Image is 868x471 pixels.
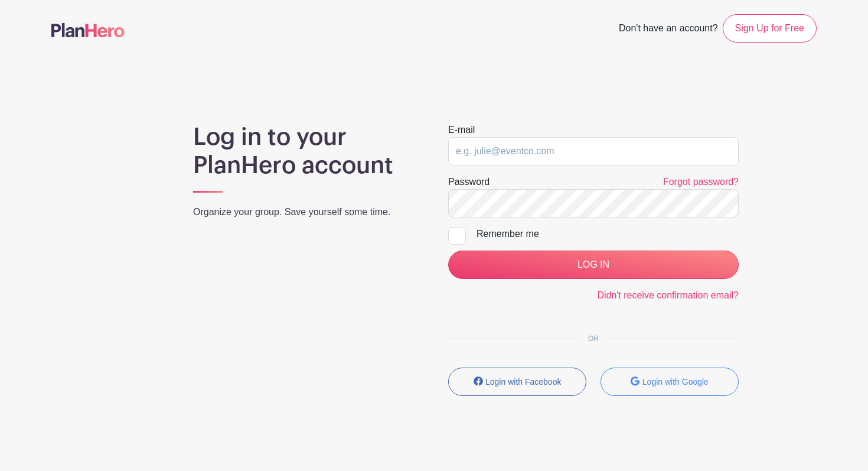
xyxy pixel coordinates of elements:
[51,23,125,37] img: logo-507f7623f17ff9eddc593b1ce0a138ce2505c220e1c5a4e2b4648c50719b7d32.svg
[723,14,817,43] a: Sign Up for Free
[193,205,420,219] p: Organize your group. Save yourself some time.
[193,123,420,180] h1: Log in to your PlanHero account
[485,377,561,386] small: Login with Facebook
[448,251,739,279] input: LOG IN
[579,334,608,343] span: OR
[663,177,739,187] a: Forgot password?
[477,227,739,241] div: Remember me
[448,123,475,137] label: E-mail
[597,290,739,300] a: Didn't receive confirmation email?
[601,368,739,396] button: Login with Google
[448,368,586,396] button: Login with Facebook
[448,137,739,165] input: e.g. julie@eventco.com
[448,175,490,189] label: Password
[642,377,709,386] small: Login with Google
[619,17,718,43] span: Don't have an account?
